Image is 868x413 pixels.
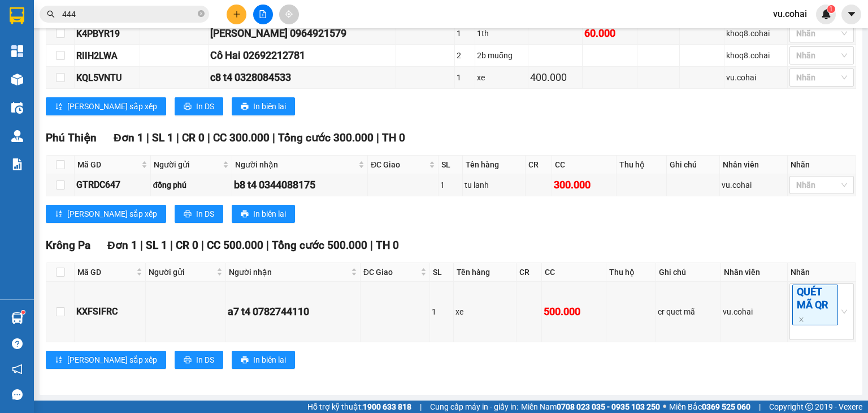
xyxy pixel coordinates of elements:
[829,5,833,13] span: 1
[798,317,804,322] span: close
[12,389,23,400] span: message
[656,263,721,282] th: Ghi chú
[233,10,241,18] span: plus
[841,5,861,24] button: caret-down
[465,179,524,191] div: tu lanh
[477,27,526,40] div: 1th
[241,102,249,111] span: printer
[201,239,204,252] span: |
[146,131,149,144] span: |
[554,177,615,193] div: 300.000
[232,351,295,369] button: printerIn biên lai
[75,23,140,45] td: K4PBYR19
[234,177,366,193] div: b8 t4 0344088175
[114,131,144,144] span: Đơn 1
[617,156,667,174] th: Thu hộ
[196,208,214,220] span: In DS
[285,10,293,18] span: aim
[253,354,286,366] span: In biên lai
[11,45,23,57] img: dashboard-icon
[76,178,149,192] div: GTRDC647
[76,71,138,85] div: KQL5VNTU
[791,158,853,171] div: Nhãn
[544,304,604,320] div: 500.000
[235,158,357,171] span: Người nhận
[149,266,214,278] span: Người gửi
[210,70,394,85] div: c8 t4 0328084533
[76,49,138,63] div: RIIH2LWA
[477,49,526,62] div: 2b muỗng
[55,210,63,219] span: sort-ascending
[430,263,454,282] th: SL
[67,354,157,366] span: [PERSON_NAME] sắp xếp
[521,401,660,413] span: Miền Nam
[430,401,518,413] span: Cung cấp máy in - giấy in:
[726,49,785,62] div: khoq8.cohai
[726,27,785,40] div: khoq8.cohai
[175,205,223,223] button: printerIn DS
[791,266,853,278] div: Nhãn
[455,306,514,318] div: xe
[75,174,151,196] td: GTRDC647
[153,179,229,191] div: đồng phú
[370,239,373,252] span: |
[552,156,617,174] th: CC
[11,74,23,85] img: warehouse-icon
[272,239,367,252] span: Tổng cước 500.000
[11,312,23,324] img: warehouse-icon
[228,304,358,320] div: a7 t4 0782744110
[210,48,394,63] div: Cô Hai 02692212781
[606,263,656,282] th: Thu hộ
[67,208,157,220] span: [PERSON_NAME] sắp xếp
[457,71,473,84] div: 1
[182,131,205,144] span: CR 0
[146,239,167,252] span: SL 1
[663,405,666,409] span: ⚪️
[55,102,63,111] span: sort-ascending
[229,266,349,278] span: Người nhận
[175,97,223,115] button: printerIn DS
[196,354,214,366] span: In DS
[440,179,461,191] div: 1
[176,239,198,252] span: CR 0
[67,100,157,113] span: [PERSON_NAME] sắp xếp
[363,402,411,411] strong: 1900 633 818
[11,158,23,170] img: solution-icon
[557,402,660,411] strong: 0708 023 035 - 0935 103 250
[371,158,426,171] span: ĐC Giao
[723,306,785,318] div: vu.cohai
[77,158,139,171] span: Mã GD
[210,25,394,41] div: [PERSON_NAME] 0964921579
[107,239,137,252] span: Đơn 1
[12,338,23,349] span: question-circle
[184,210,192,219] span: printer
[542,263,606,282] th: CC
[241,210,249,219] span: printer
[76,27,138,41] div: K4PBYR19
[46,131,97,144] span: Phú Thiện
[702,402,750,411] strong: 0369 525 060
[75,45,140,67] td: RIIH2LWA
[47,10,55,18] span: search
[720,156,787,174] th: Nhân viên
[821,9,831,19] img: icon-new-feature
[184,102,192,111] span: printer
[176,131,179,144] span: |
[279,5,299,24] button: aim
[253,100,286,113] span: In biên lai
[463,156,526,174] th: Tên hàng
[77,266,134,278] span: Mã GD
[154,158,220,171] span: Người gửi
[11,102,23,114] img: warehouse-icon
[152,131,173,144] span: SL 1
[140,239,143,252] span: |
[266,239,269,252] span: |
[439,156,463,174] th: SL
[253,5,273,24] button: file-add
[198,9,205,20] span: close-circle
[46,239,90,252] span: Krông Pa
[376,239,399,252] span: TH 0
[477,71,526,84] div: xe
[584,25,635,41] div: 60.000
[75,67,140,89] td: KQL5VNTU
